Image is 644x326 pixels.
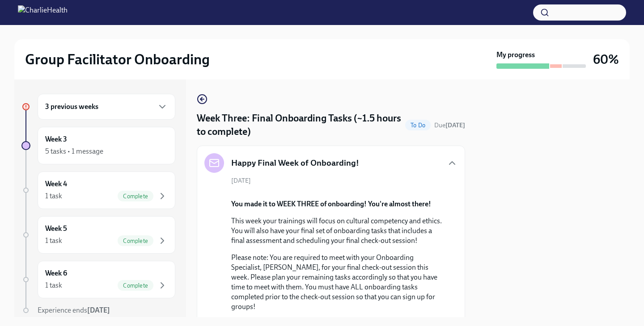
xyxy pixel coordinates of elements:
[45,236,62,246] div: 1 task
[231,253,443,312] p: Please note: You are required to meet with your Onboarding Specialist, [PERSON_NAME], for your fi...
[18,5,68,20] img: CharlieHealth
[593,51,619,67] h3: 60%
[45,280,62,290] div: 1 task
[45,268,67,278] h6: Week 6
[45,179,67,189] h6: Week 4
[21,127,175,164] a: Week 35 tasks • 1 message
[434,121,465,129] span: Due
[445,121,465,129] strong: [DATE]
[38,94,175,120] div: 3 previous weeks
[496,50,535,60] strong: My progress
[231,176,251,185] span: [DATE]
[118,238,153,244] span: Complete
[21,171,175,209] a: Week 41 taskComplete
[197,112,402,138] h4: Week Three: Final Onboarding Tasks (~1.5 hours to complete)
[45,224,67,234] h6: Week 5
[21,216,175,254] a: Week 51 taskComplete
[405,122,431,129] span: To Do
[231,216,443,246] p: This week your trainings will focus on cultural competency and ethics. You will also have your fi...
[87,306,110,314] strong: [DATE]
[45,146,103,156] div: 5 tasks • 1 message
[25,50,210,68] h2: Group Facilitator Onboarding
[434,121,465,130] span: October 18th, 2025 10:00
[118,193,153,200] span: Complete
[45,134,67,144] h6: Week 3
[45,102,98,112] h6: 3 previous weeks
[45,191,62,201] div: 1 task
[38,306,110,314] span: Experience ends
[231,157,359,169] h5: Happy Final Week of Onboarding!
[118,282,153,289] span: Complete
[21,261,175,298] a: Week 61 taskComplete
[231,200,431,208] strong: You made it to WEEK THREE of onboarding! You're almost there!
